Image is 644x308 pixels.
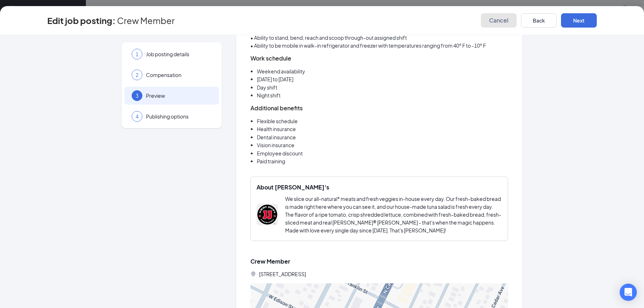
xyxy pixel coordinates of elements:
span: [STREET_ADDRESS] [259,270,306,278]
span: Job posting details [146,50,212,58]
li: Vision insurance [257,141,508,149]
li: Weekend availability [257,67,508,75]
span: 1 [136,50,138,58]
span: Cancel [489,17,508,24]
h3: Work schedule [250,54,508,63]
h3: Edit job posting: [47,14,116,27]
div: Open Intercom Messenger [620,284,637,301]
li: Flexible schedule [257,117,508,125]
span: 4 [136,113,138,120]
span: About [PERSON_NAME]'s [257,183,329,191]
li: Paid training [257,157,508,165]
p: • Ability to be mobile in walk-in refrigerator and freezer with temperatures ranging from 40° F t... [250,42,508,49]
li: Day shift [257,83,508,91]
li: Night shift [257,91,508,99]
span: Compensation [146,71,212,78]
li: Employee discount [257,149,508,157]
span: Crew Member [250,258,290,265]
span: We slice our all-natural* meats and fresh veggies in-house every day. Our fresh-baked bread is ma... [285,196,502,234]
li: Dental insurance [257,133,508,141]
span: 2 [136,71,138,78]
p: • Ability to stand, bend, reach and scoop through-out assigned shift [250,34,508,42]
li: [DATE] to [DATE] [257,75,508,83]
svg: LocationPin [250,271,256,277]
span: Preview [146,92,212,99]
button: Next [561,13,597,28]
span: 3 [136,92,138,99]
li: Health insurance [257,125,508,133]
img: Jimmy John's [257,204,278,225]
span: Publishing options [146,113,212,120]
button: Back [521,13,557,28]
h3: Additional benefits [250,104,508,113]
button: Cancel [481,13,517,28]
div: About [PERSON_NAME]'sJimmy John'sWe slice our all-natural* meats and fresh veggies in-house every... [250,177,508,241]
span: Crew Member [117,17,175,24]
